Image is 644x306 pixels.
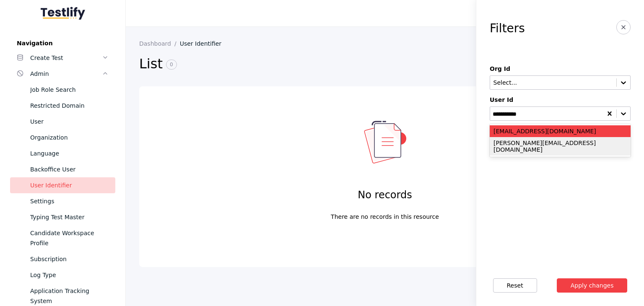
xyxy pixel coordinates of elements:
[30,228,109,248] div: Candidate Workspace Profile
[41,7,85,20] img: Testlify - Backoffice
[331,212,439,216] div: There are no records in this resource
[490,65,631,72] label: Org Id
[30,212,109,222] div: Typing Test Master
[30,254,109,264] div: Subscription
[30,101,109,111] div: Restricted Domain
[10,82,115,98] a: Job Role Search
[30,85,109,95] div: Job Role Search
[30,180,109,190] div: User Identifier
[30,69,102,79] div: Admin
[139,40,180,47] a: Dashboard
[358,188,412,202] h4: No records
[10,267,115,283] a: Log Type
[490,125,631,137] div: [EMAIL_ADDRESS][DOMAIN_NAME]
[10,130,115,145] a: Organization
[30,117,109,127] div: User
[490,137,631,156] div: [PERSON_NAME][EMAIL_ADDRESS][DOMAIN_NAME]
[30,164,109,174] div: Backoffice User
[30,132,109,143] div: Organization
[10,209,115,225] a: Typing Test Master
[30,270,109,280] div: Log Type
[490,22,525,35] h3: Filters
[10,114,115,130] a: User
[139,55,568,73] h2: List
[10,98,115,114] a: Restricted Domain
[490,96,631,103] label: User Id
[10,225,115,251] a: Candidate Workspace Profile
[30,196,109,206] div: Settings
[10,193,115,209] a: Settings
[10,40,115,47] label: Navigation
[493,278,537,293] button: Reset
[10,161,115,177] a: Backoffice User
[557,278,628,293] button: Apply changes
[10,145,115,161] a: Language
[10,251,115,267] a: Subscription
[166,60,177,70] span: 0
[10,177,115,193] a: User Identifier
[180,40,228,47] a: User Identifier
[30,286,109,306] div: Application Tracking System
[30,53,102,63] div: Create Test
[30,148,109,158] div: Language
